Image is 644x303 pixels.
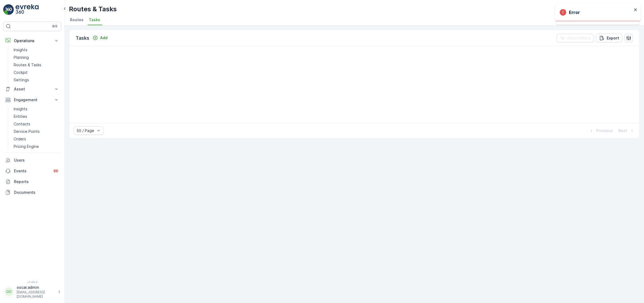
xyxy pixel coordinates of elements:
a: Contacts [12,120,61,128]
p: Insights [14,106,27,112]
a: Settings [12,76,61,84]
a: Insights [12,46,61,54]
a: Cockpit [12,69,61,76]
span: Tasks [89,17,100,23]
p: Next [618,128,627,133]
p: Routes & Tasks [14,62,41,68]
p: Operations [14,38,50,43]
a: Pricing Engine [12,143,61,150]
p: Settings [14,77,29,83]
a: Reports [3,176,61,187]
a: Users [3,155,61,166]
button: Previous [588,127,613,134]
p: Cockpit [14,70,28,75]
p: Orders [14,136,26,142]
button: OOoscar.admin[EMAIL_ADDRESS][DOMAIN_NAME] [3,285,61,299]
p: [EMAIL_ADDRESS][DOMAIN_NAME] [17,290,55,299]
p: Reports [14,179,59,184]
a: Events99 [3,166,61,176]
p: ⌘B [52,24,57,28]
button: Operations [3,35,61,46]
img: logo_light-DOdMpM7g.png [16,4,39,15]
span: v 1.49.3 [3,280,61,284]
p: Asset [14,86,50,92]
p: Engagement [14,97,50,103]
p: Tasks [76,34,89,42]
a: Entities [12,113,61,120]
span: Routes [70,17,83,23]
p: Documents [14,190,59,195]
div: OO [5,287,13,296]
p: Pricing Engine [14,144,39,149]
a: Planning [12,54,61,61]
button: Asset [3,84,61,94]
p: Clear Filters [567,35,591,41]
p: Insights [14,47,27,53]
button: Add [90,35,110,41]
button: Export [596,34,622,42]
p: Routes & Tasks [69,5,117,13]
p: Add [100,35,108,41]
p: oscar.admin [17,285,55,290]
a: Orders [12,135,61,143]
p: Events [14,168,49,174]
button: Next [618,127,635,134]
p: Contacts [14,121,30,127]
a: Service Points [12,128,61,135]
p: Service Points [14,129,40,134]
p: Previous [596,128,613,133]
p: Entities [14,114,27,119]
p: Users [14,158,59,163]
a: Insights [12,105,61,113]
button: Engagement [3,94,61,105]
button: Clear Filters [557,34,594,42]
p: 99 [54,169,58,173]
a: Routes & Tasks [12,61,61,69]
p: Export [607,35,619,41]
img: logo [3,4,14,15]
p: Planning [14,55,29,60]
button: close [634,8,638,13]
a: Documents [3,187,61,198]
h3: Error [569,9,580,16]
